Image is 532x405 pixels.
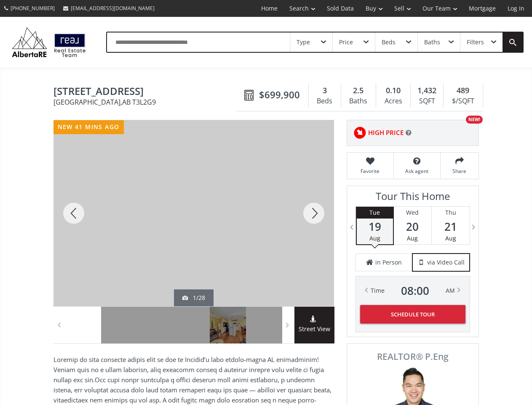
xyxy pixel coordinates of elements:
[71,5,155,12] span: [EMAIL_ADDRESS][DOMAIN_NAME]
[466,116,483,124] div: NEW!
[313,95,337,108] div: Beds
[448,95,478,108] div: $/SQFT
[417,85,436,96] span: 1,432
[380,85,406,96] div: 0.10
[313,85,337,96] div: 3
[432,207,470,219] div: Thu
[445,167,474,175] span: Share
[368,128,404,137] span: HIGH PRICE
[380,95,406,108] div: Acres
[297,39,310,45] div: Type
[432,221,470,232] span: 21
[371,285,455,297] div: Time AM
[357,207,393,219] div: Tue
[375,258,402,267] span: in Person
[53,120,334,306] div: 127 Tuscarora Way NW Calgary, AB T3L2G9 - Photo 1 of 28
[448,85,478,96] div: 489
[356,190,470,206] h3: Tour This Home
[351,167,389,175] span: Favorite
[345,95,372,108] div: Baths
[8,25,89,59] img: Logo
[259,88,300,101] span: $699,900
[53,120,124,134] div: new 41 mins ago
[407,234,418,242] span: Aug
[53,86,240,99] span: 127 Tuscarora Way NW
[294,324,334,334] span: Street View
[182,294,205,302] div: 1/28
[351,124,368,141] img: rating icon
[415,95,439,108] div: SQFT
[382,39,396,45] div: Beds
[467,39,484,45] div: Filters
[369,234,380,242] span: Aug
[360,305,465,324] button: Schedule Tour
[356,352,469,361] span: REALTOR® P.Eng
[394,207,431,219] div: Wed
[401,285,429,297] span: 08 : 00
[357,221,393,232] span: 19
[445,234,456,242] span: Aug
[339,39,353,45] div: Price
[59,0,159,16] a: [EMAIL_ADDRESS][DOMAIN_NAME]
[424,39,440,45] div: Baths
[398,167,436,175] span: Ask agent
[53,99,240,105] span: [GEOGRAPHIC_DATA] , AB T3L2G9
[11,5,55,12] span: [PHONE_NUMBER]
[427,258,465,267] span: via Video Call
[394,221,431,232] span: 20
[345,85,372,96] div: 2.5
